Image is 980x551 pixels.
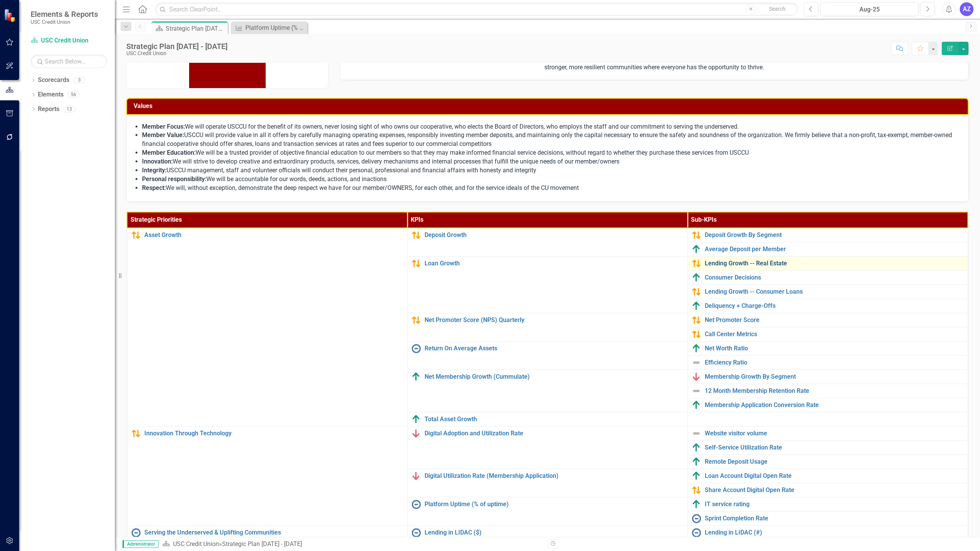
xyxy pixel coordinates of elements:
div: Strategic Plan [DATE] - [DATE] [166,24,226,33]
img: No Information [131,528,140,537]
a: Loan Account Digital Open Rate [705,473,964,479]
td: Double-Click to Edit Right Click for Context Menu [688,370,968,384]
div: Strategic Plan [DATE] - [DATE] [126,42,227,51]
div: 56 [67,92,80,98]
a: Serving the Underserved & Uplifting Communities [144,529,403,536]
img: Not Defined [692,429,701,438]
a: Share Account Digital Open Rate [705,487,964,494]
a: Lending in LIDAC (#) [705,529,964,536]
img: Caution [692,287,701,296]
td: Double-Click to Edit Right Click for Context Menu [407,342,688,370]
div: 13 [63,106,75,112]
img: Caution [131,429,140,438]
li: We will, without exception, demonstrate the deep respect we have for our member/OWNERS, for each ... [142,184,960,193]
a: Call Center Metrics [705,331,964,338]
a: Self-Service Utilization Rate [705,444,964,451]
a: Sprint Completion Rate [705,515,964,522]
div: » [162,540,542,549]
td: Double-Click to Edit Right Click for Context Menu [688,384,968,398]
a: Net Worth Ratio [705,345,964,352]
strong: Member Education: [142,149,196,156]
img: Above Target [692,301,701,311]
a: Average Deposit per Member [705,246,964,253]
td: Double-Click to Edit Right Click for Context Menu [407,228,688,257]
strong: Respect: [142,184,166,191]
img: Caution [692,330,701,339]
strong: Member Focus: [142,123,185,130]
a: Reports [38,105,59,114]
button: Aug-25 [820,2,918,16]
li: USCCU management, staff and volunteer officials will conduct their personal, professional and fin... [142,166,960,175]
td: Double-Click to Edit Right Click for Context Menu [407,427,688,469]
td: Double-Click to Edit Right Click for Context Menu [688,469,968,483]
a: Website visitor volume [705,430,964,437]
td: Double-Click to Edit Right Click for Context Menu [688,285,968,299]
img: No Information [412,344,421,353]
td: Double-Click to Edit Right Click for Context Menu [407,313,688,342]
a: Return On Average Assets [425,345,684,352]
a: 12 Month Membership Retention Rate [705,387,964,394]
img: Caution [412,316,421,325]
a: Scorecards [38,76,69,85]
td: Double-Click to Edit Right Click for Context Menu [407,257,688,313]
td: Double-Click to Edit Right Click for Context Menu [127,228,407,427]
img: No Information [412,500,421,509]
div: USC Credit Union [126,51,227,56]
a: USC Credit Union [31,36,107,45]
a: Deposit Growth By Segment [705,232,964,239]
td: Double-Click to Edit Right Click for Context Menu [688,526,968,540]
img: Above Target [692,273,701,282]
img: Below Plan [412,429,421,438]
div: Platform Uptime (% of uptime) [245,23,305,33]
a: Lending Growth -- Consumer Loans [705,288,964,295]
td: Double-Click to Edit Right Click for Context Menu [407,526,688,540]
img: No Information [692,528,701,537]
strong: Integrity: [142,167,167,174]
span: Elements & Reports [31,10,98,19]
td: Double-Click to Edit Right Click for Context Menu [688,271,968,285]
img: Caution [692,486,701,495]
td: Double-Click to Edit Right Click for Context Menu [688,483,968,497]
td: Double-Click to Edit Right Click for Context Menu [407,370,688,412]
img: Caution [412,231,421,240]
img: Above Target [692,457,701,466]
span: Search [769,6,786,12]
a: Asset Growth [144,232,403,239]
button: Search [758,4,796,15]
td: Double-Click to Edit Right Click for Context Menu [688,455,968,469]
img: Below Plan [412,471,421,481]
td: Double-Click to Edit Right Click for Context Menu [407,412,688,427]
img: Caution [131,231,140,240]
li: We will operate USCCU for the benefit of its owners, never losing sight of who owns our cooperati... [142,123,960,131]
img: Above Target [412,415,421,424]
a: Lending in LIDAC ($) [425,529,684,536]
img: ClearPoint Strategy [4,9,17,22]
a: Membership Application Conversion Rate [705,402,964,409]
strong: Personal responsibility: [142,175,206,183]
td: Double-Click to Edit Right Click for Context Menu [688,228,968,242]
td: Double-Click to Edit Right Click for Context Menu [688,427,968,441]
a: Membership Growth By Segment [705,373,964,380]
td: Double-Click to Edit Right Click for Context Menu [127,526,407,540]
a: Deposit Growth [425,232,684,239]
img: Below Plan [692,372,701,381]
div: Strategic Plan [DATE] - [DATE] [222,540,302,548]
a: Remote Deposit Usage [705,458,964,465]
td: Double-Click to Edit Right Click for Context Menu [688,512,968,526]
a: Net Membership Growth (Cummulate) [425,373,684,380]
td: Double-Click to Edit Right Click for Context Menu [688,242,968,257]
td: Double-Click to Edit Right Click for Context Menu [688,356,968,370]
img: No Information [692,514,701,523]
a: Deliquency + Charge-Offs [705,302,964,309]
input: Search Below... [31,55,107,68]
img: Above Target [692,344,701,353]
li: USCCU will provide value in all it offers by carefully managing operating expenses, responsibly i... [142,131,960,149]
td: Double-Click to Edit Right Click for Context Menu [127,427,407,526]
img: Above Target [692,471,701,481]
a: Platform Uptime (% of uptime) [233,23,305,33]
li: We will be a trusted provider of objective financial education to our members so that they may ma... [142,149,960,157]
img: Above Target [692,401,701,410]
img: Caution [692,259,701,268]
a: Loan Growth [425,260,684,267]
a: Net Promoter Score (NPS) Quarterly [425,317,684,324]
